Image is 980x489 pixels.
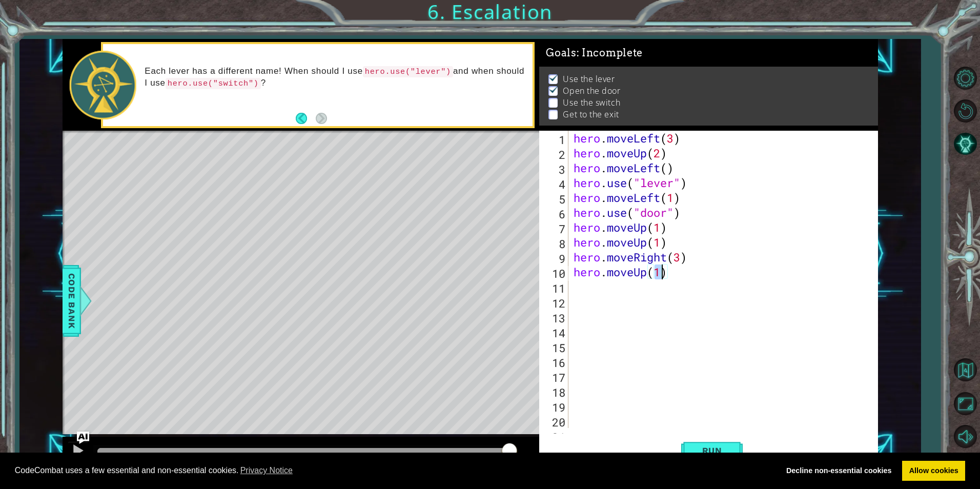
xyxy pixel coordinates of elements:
[541,236,568,251] div: 8
[563,109,619,120] p: Get to the exit
[541,400,568,415] div: 19
[363,66,453,77] code: hero.use("lever")
[950,63,980,93] button: Level Options
[563,73,615,85] p: Use the lever
[541,325,568,340] div: 14
[541,385,568,400] div: 18
[296,113,316,124] button: Back
[950,389,980,419] button: Maximize Browser
[15,463,771,478] span: CodeCombat uses a few essential and non-essential cookies.
[563,97,620,108] p: Use the switch
[950,354,980,388] a: Back to Map
[541,162,568,177] div: 3
[541,296,568,311] div: 12
[68,441,88,462] button: Ctrl + P: Play
[548,73,559,81] img: Check mark for checkbox
[316,113,327,124] button: Next
[541,147,568,162] div: 2
[546,47,643,59] span: Goals
[779,461,899,481] a: deny cookies
[541,430,568,444] div: 21
[166,78,261,89] code: hero.use("switch")
[541,266,568,281] div: 10
[563,85,620,96] p: Open the door
[577,47,643,59] span: : Incomplete
[681,434,743,467] button: Shift+Enter: Run current code.
[541,340,568,355] div: 15
[548,85,559,93] img: Check mark for checkbox
[950,422,980,452] button: Mute
[541,251,568,266] div: 9
[239,463,295,478] a: learn more about cookies
[541,415,568,430] div: 20
[541,370,568,385] div: 17
[63,131,536,433] div: Level Map
[950,96,980,126] button: Restart Level
[950,129,980,158] button: AI Hint
[692,445,732,456] span: Run
[541,132,568,147] div: 1
[541,177,568,192] div: 4
[541,207,568,221] div: 6
[541,355,568,370] div: 16
[541,281,568,296] div: 11
[64,270,80,332] span: Code Bank
[145,66,525,89] p: Each lever has a different name! When should I use and when should I use ?
[77,432,89,444] button: Ask AI
[541,311,568,325] div: 13
[541,221,568,236] div: 7
[902,461,965,481] a: allow cookies
[950,355,980,385] button: Back to Map
[541,192,568,207] div: 5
